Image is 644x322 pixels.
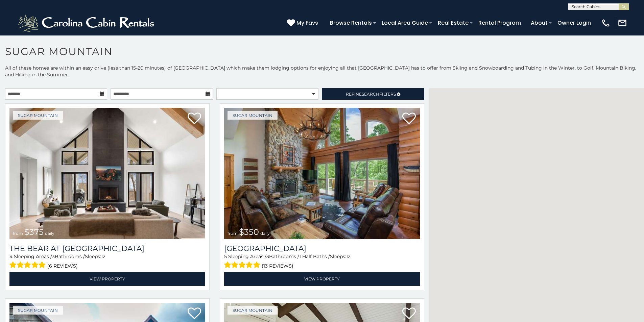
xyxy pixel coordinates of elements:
a: The Bear At [GEOGRAPHIC_DATA] [9,244,205,253]
span: 12 [101,253,105,259]
a: Sugar Mountain [228,306,278,315]
a: Sugar Mountain [228,111,278,120]
img: mail-regular-white.png [618,18,627,28]
span: daily [260,231,270,236]
span: 12 [346,253,351,259]
span: 3 [52,253,55,259]
a: Sugar Mountain [13,111,63,120]
a: [GEOGRAPHIC_DATA] [224,244,420,253]
a: Rental Program [475,17,524,29]
span: from [13,231,23,236]
img: phone-regular-white.png [601,18,611,28]
span: My Favs [296,19,318,27]
h3: The Bear At Sugar Mountain [9,244,205,253]
a: Browse Rentals [327,17,375,29]
span: $350 [239,227,259,237]
a: The Bear At Sugar Mountain from $375 daily [9,108,205,239]
a: Add to favorites [188,112,201,126]
span: 3 [266,253,269,259]
img: The Bear At Sugar Mountain [9,108,205,239]
a: Add to favorites [188,307,201,321]
span: Refine Filters [346,92,396,97]
a: Local Area Guide [378,17,431,29]
a: Add to favorites [402,112,416,126]
img: Grouse Moor Lodge [224,108,420,239]
span: (6 reviews) [47,262,78,270]
a: Add to favorites [402,307,416,321]
a: View Property [9,272,205,286]
a: RefineSearchFilters [322,88,424,100]
span: from [228,231,238,236]
div: Sleeping Areas / Bathrooms / Sleeps: [224,253,420,270]
a: Real Estate [434,17,472,29]
span: Search [362,92,379,97]
span: 1 Half Baths / [299,253,330,259]
h3: Grouse Moor Lodge [224,244,420,253]
span: 5 [224,253,227,259]
div: Sleeping Areas / Bathrooms / Sleeps: [9,253,205,270]
a: View Property [224,272,420,286]
a: Grouse Moor Lodge from $350 daily [224,108,420,239]
a: Owner Login [554,17,594,29]
span: 4 [9,253,13,259]
img: White-1-2.png [17,13,157,33]
a: My Favs [287,19,320,27]
a: Sugar Mountain [13,306,63,315]
span: daily [45,231,54,236]
span: $375 [24,227,44,237]
span: (13 reviews) [262,262,293,270]
a: About [527,17,551,29]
